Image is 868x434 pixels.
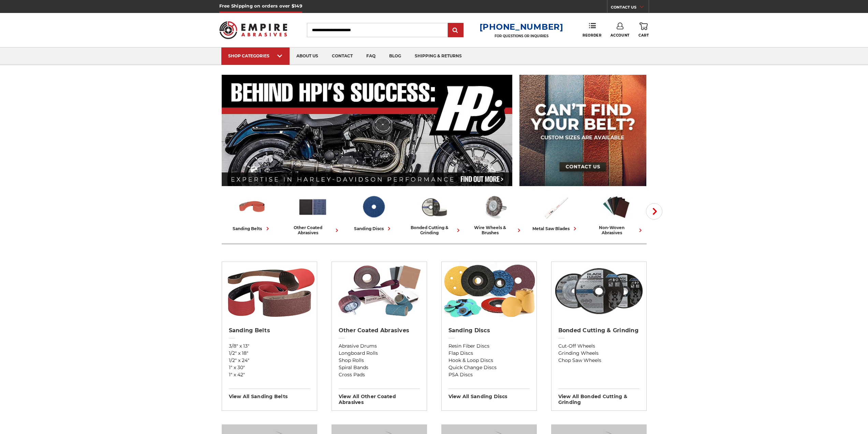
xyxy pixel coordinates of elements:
[558,327,639,334] h2: Bonded Cutting & Grinding
[448,350,530,357] a: Flap Discs
[290,47,325,65] a: about us
[448,327,530,334] h2: Sanding Discs
[448,342,530,350] a: Resin Fiber Discs
[541,192,571,222] img: Metal Saw Blades
[419,192,449,222] img: Bonded Cutting & Grinding
[339,364,420,371] a: Spiral Bands
[382,47,408,65] a: blog
[589,225,644,235] div: non-woven abrasives
[285,192,340,235] a: other coated abrasives
[528,192,583,232] a: metal saw blades
[448,364,530,371] a: Quick Change Discs
[589,192,644,235] a: non-woven abrasives
[467,192,523,235] a: wire wheels & brushes
[229,357,310,364] a: 1/2" x 24"
[358,192,388,222] img: Sanding Discs
[339,342,420,350] a: Abrasive Drums
[558,342,639,350] a: Cut-Off Wheels
[233,225,271,232] div: sanding belts
[532,225,578,232] div: metal saw blades
[558,389,639,405] h3: View All bonded cutting & grinding
[583,33,601,38] span: Reorder
[229,327,310,334] h2: Sanding Belts
[229,364,310,371] a: 1" x 30"
[610,33,630,38] span: Account
[408,47,469,65] a: shipping & returns
[229,371,310,378] a: 1" x 42"
[339,327,420,334] h2: Other Coated Abrasives
[601,192,631,222] img: Non-woven Abrasives
[229,389,310,400] h3: View All sanding belts
[237,192,267,222] img: Sanding Belts
[480,22,563,32] a: [PHONE_NUMBER]
[339,371,420,378] a: Cross Pads
[285,225,340,235] div: other coated abrasives
[448,389,530,400] h3: View All sanding discs
[229,342,310,350] a: 3/8" x 13"
[646,203,662,220] button: Next
[332,262,427,320] img: Other Coated Abrasives
[407,225,462,235] div: bonded cutting & grinding
[558,357,639,364] a: Chop Saw Wheels
[467,225,523,235] div: wire wheels & brushes
[480,34,563,38] p: FOR QUESTIONS OR INQUIRIES
[480,192,510,222] img: Wire Wheels & Brushes
[583,23,601,37] a: Reorder
[638,33,649,38] span: Cart
[354,225,393,232] div: sanding discs
[551,262,646,320] img: Bonded Cutting & Grinding
[222,75,513,186] img: Banner for an interview featuring Horsepower Inc who makes Harley performance upgrades featured o...
[219,17,288,43] img: Empire Abrasives
[442,262,536,320] img: Sanding Discs
[611,3,649,13] a: CONTACT US
[339,350,420,357] a: Longboard Rolls
[448,357,530,364] a: Hook & Loop Discs
[448,371,530,378] a: PSA Discs
[449,24,462,37] input: Submit
[298,192,328,222] img: Other Coated Abrasives
[224,192,280,232] a: sanding belts
[325,47,359,65] a: contact
[229,350,310,357] a: 1/2" x 18"
[228,53,283,58] div: SHOP CATEGORIES
[519,75,646,186] img: promo banner for custom belts.
[339,389,420,405] h3: View All other coated abrasives
[407,192,462,235] a: bonded cutting & grinding
[359,47,382,65] a: faq
[339,357,420,364] a: Shop Rolls
[346,192,401,232] a: sanding discs
[638,23,649,38] a: Cart
[558,350,639,357] a: Grinding Wheels
[222,262,317,320] img: Sanding Belts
